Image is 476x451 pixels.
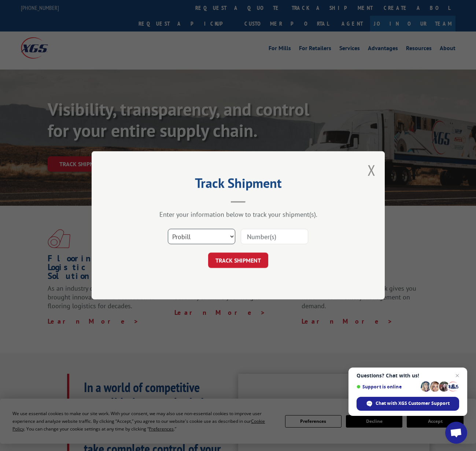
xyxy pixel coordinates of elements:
span: Support is online [357,384,418,389]
input: Number(s) [241,229,308,245]
button: TRACK SHIPMENT [208,253,268,268]
span: Questions? Chat with us! [357,373,459,379]
h2: Track Shipment [128,178,348,192]
span: Chat with XGS Customer Support [376,400,450,407]
a: Open chat [445,422,467,444]
div: Enter your information below to track your shipment(s). [128,210,348,219]
button: Close modal [368,160,376,180]
span: Chat with XGS Customer Support [357,397,459,411]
